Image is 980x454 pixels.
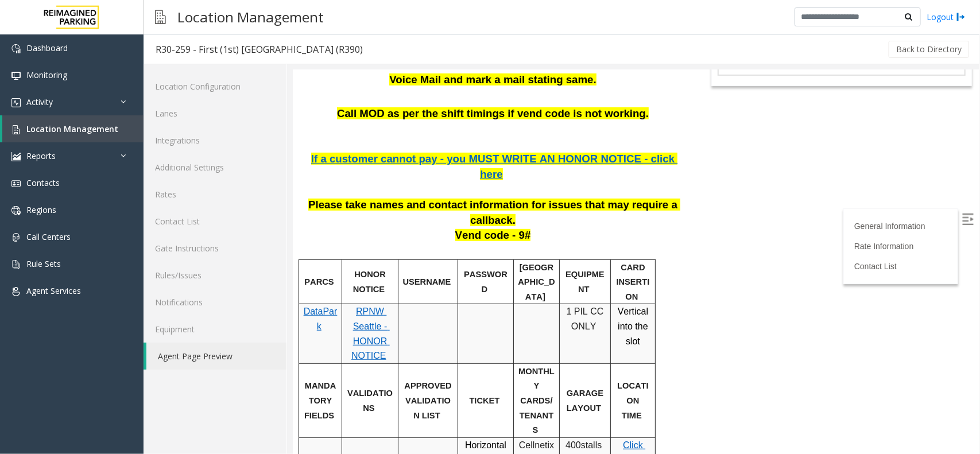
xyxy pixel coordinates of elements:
[111,311,161,350] span: APPROVED VALIDATION LIST
[288,370,309,380] span: stalls
[274,319,313,343] span: GARAGE LAYOUT
[669,143,681,155] img: Open/Close Sidebar Menu
[16,129,388,156] span: Please take names and contact information for issues that may require a callback.
[169,370,216,395] span: Horizontal into the slot
[561,152,633,161] a: General Information
[55,319,100,343] span: VALIDATIONS
[144,127,286,154] a: Integrations
[144,316,286,343] a: Equipment
[927,11,966,23] a: Logout
[26,96,53,107] span: Activity
[274,236,313,261] span: 1 PIL CC ONLY
[561,192,604,201] a: Contact List
[18,84,385,110] a: If a customer cannot pay - you MUST WRITE AN HONOR NOTICE - click here
[144,208,286,235] a: Contact List
[162,159,238,171] span: Vend code - 9#
[225,193,262,231] span: [GEOGRAPHIC_DATA]
[11,152,21,161] img: 'icon'
[144,154,286,181] a: Additional Settings
[18,83,385,110] span: If a customer cannot pay - you MUST WRITE AN HONOR NOTICE - click here
[324,311,356,350] span: LOCATION TIME
[110,207,158,216] span: USERNAME
[59,236,97,290] a: RPNW Seattle - HONOR NOTICE
[273,200,312,224] span: EQUIPMENT
[561,172,621,181] a: Rate Information
[144,262,286,289] a: Rules/Issues
[144,100,286,127] a: Lanes
[146,343,286,370] a: Agent Page Preview
[325,236,358,275] span: Vertical into the slot
[156,42,363,57] div: R30-259 - First (1st) [GEOGRAPHIC_DATA] (R390)
[144,235,286,262] a: Gate Instructions
[226,370,261,380] span: Cellnetix
[273,370,288,380] span: 400
[171,200,215,224] span: PASSWORD
[2,115,144,142] a: Location Management
[26,177,60,188] span: Contacts
[956,11,966,23] img: logout
[323,370,360,424] a: Click Here for the local time
[11,98,21,107] img: 'icon'
[11,179,21,188] img: 'icon'
[11,206,21,215] img: 'icon'
[889,41,969,58] button: Back to Directory
[11,236,45,261] a: DataPark
[60,200,95,224] span: HONOR NOTICE
[155,3,166,31] img: pageIcon
[26,150,56,161] span: Reports
[11,207,41,216] span: PARCS
[144,289,286,316] a: Notifications
[11,260,21,269] img: 'icon'
[11,44,21,53] img: 'icon'
[26,123,118,134] span: Location Management
[177,326,207,335] span: TICKET
[144,181,286,208] a: Rates
[26,69,67,80] span: Monitoring
[324,193,357,231] span: CARD INSERTION
[11,287,21,296] img: 'icon'
[11,233,21,242] img: 'icon'
[26,204,56,215] span: Regions
[172,3,330,31] h3: Location Management
[26,285,81,296] span: Agent Services
[144,73,286,100] a: Location Configuration
[11,311,43,350] span: MANDATORY FIELDS
[44,37,356,49] b: Call MOD as per the shift timings if vend code is not working.
[26,231,71,242] span: Call Centers
[26,258,61,269] span: Rule Sets
[226,297,262,364] span: MONTHLY CARDS/TENANTS
[26,42,68,53] span: Dashboard
[11,71,21,80] img: 'icon'
[11,125,21,134] img: 'icon'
